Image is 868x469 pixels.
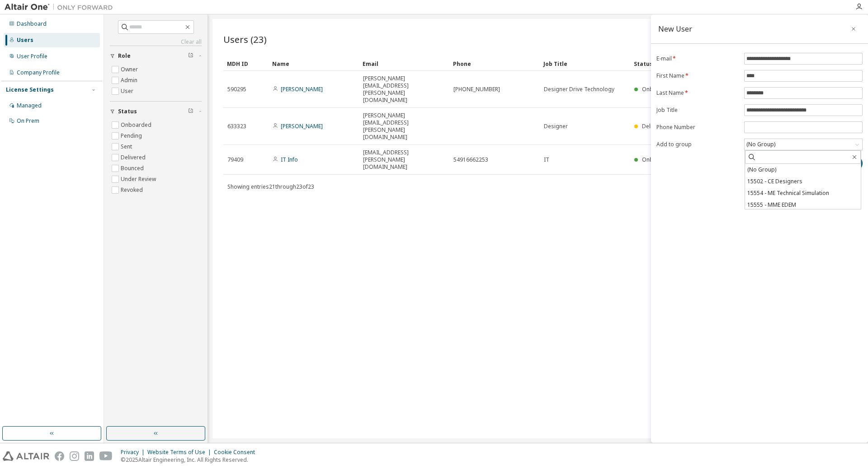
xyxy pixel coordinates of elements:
span: Status [118,108,137,115]
div: Name [272,56,355,71]
div: MDH ID [227,56,265,71]
div: On Prem [17,117,39,125]
span: IT [544,156,549,163]
label: Delivered [121,152,147,163]
span: Designer [544,123,568,130]
img: altair_logo.svg [3,451,49,461]
span: Designer Drive Technology [544,86,614,93]
label: Bounced [121,163,146,174]
label: Admin [121,75,139,86]
span: Clear filter [188,108,193,115]
span: [EMAIL_ADDRESS][PERSON_NAME][DOMAIN_NAME] [363,149,445,171]
div: License Settings [6,86,54,93]
span: [PHONE_NUMBER] [453,86,500,93]
span: 633323 [227,123,246,130]
div: Job Title [543,56,627,71]
span: Onboarded [642,156,673,163]
button: Role [110,46,202,66]
label: Job Title [656,107,739,114]
div: (No Group) [745,139,777,149]
span: 590295 [227,86,246,93]
label: Sent [121,141,134,152]
label: First Name [656,72,739,79]
div: (No Group) [745,139,862,150]
div: Managed [17,102,42,109]
span: [PERSON_NAME][EMAIL_ADDRESS][PERSON_NAME][DOMAIN_NAME] [363,112,445,141]
div: Privacy [121,449,147,456]
a: [PERSON_NAME] [281,85,323,93]
span: [PERSON_NAME][EMAIL_ADDRESS][PERSON_NAME][DOMAIN_NAME] [363,75,445,104]
img: youtube.svg [99,451,113,461]
span: Onboarded [642,85,673,93]
label: Pending [121,130,144,141]
span: Role [118,52,131,60]
span: Clear filter [188,52,193,60]
div: User Profile [17,53,47,60]
div: New User [658,25,692,33]
img: Altair One [5,3,118,12]
label: Add to group [656,141,739,148]
span: 54916662253 [453,156,488,163]
button: Status [110,102,202,121]
p: © 2025 Altair Engineering, Inc. All Rights Reserved. [121,456,260,464]
label: Last Name [656,89,739,97]
div: Cookie Consent [214,449,260,456]
span: Showing entries 21 through 23 of 23 [227,183,314,190]
div: Email [363,56,446,71]
a: IT Info [281,156,298,163]
img: facebook.svg [55,451,64,461]
label: E-mail [656,55,739,62]
label: Owner [121,64,140,75]
li: (No Group) [745,164,861,176]
label: Onboarded [121,120,153,130]
a: Clear all [110,38,202,46]
label: Revoked [121,185,145,195]
div: Dashboard [17,20,47,28]
label: Under Review [121,174,158,185]
img: instagram.svg [70,451,79,461]
a: [PERSON_NAME] [281,122,323,130]
div: Users [17,37,33,44]
div: Status [634,56,806,71]
img: linkedin.svg [85,451,94,461]
div: Company Profile [17,69,60,76]
div: Phone [453,56,536,71]
span: Users (23) [223,33,267,46]
span: Delivered [642,122,667,130]
span: 79409 [227,156,243,163]
div: Website Terms of Use [147,449,214,456]
label: Phone Number [656,124,739,131]
label: User [121,86,135,97]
